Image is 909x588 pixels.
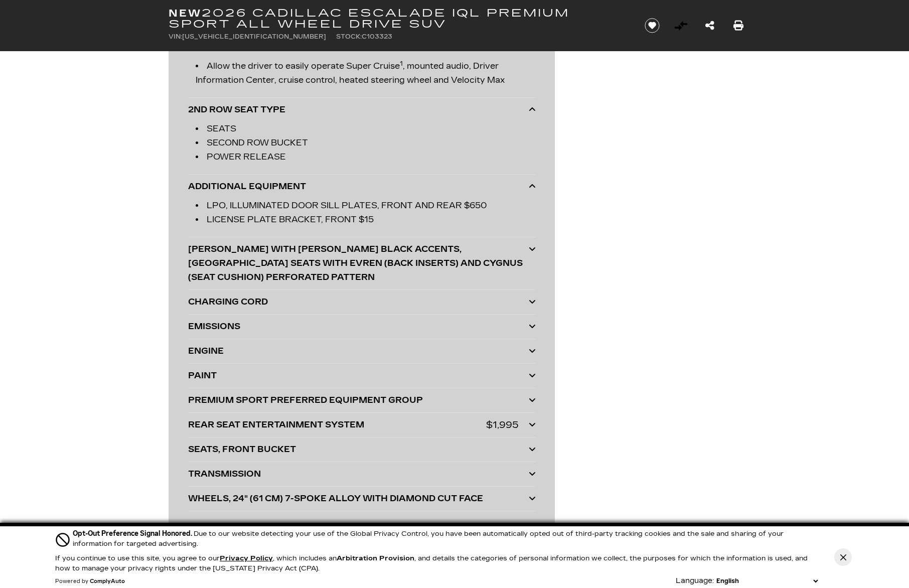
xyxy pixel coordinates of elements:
[196,150,536,164] li: POWER RELEASE
[337,554,414,562] strong: Arbitration Provision
[55,578,125,584] div: Powered by
[188,418,486,432] div: REAR SEAT ENTERTAINMENT SYSTEM
[182,33,326,40] span: [US_VEHICLE_IDENTIFICATION_NUMBER]
[220,554,273,562] u: Privacy Policy
[169,33,182,40] span: VIN:
[359,215,374,224] span: $15
[362,33,392,40] span: C103323
[705,19,714,33] a: Share this New 2026 Cadillac ESCALADE IQL Premium Sport All Wheel Drive SUV
[188,344,529,358] div: ENGINE
[464,201,487,210] span: $650
[676,577,714,584] div: Language:
[55,554,808,572] p: If you continue to use this site, you agree to our , which includes an , and details the categori...
[188,393,529,407] div: PREMIUM SPORT PREFERRED EQUIPMENT GROUP
[207,215,357,224] span: LICENSE PLATE BRACKET, FRONT
[641,18,663,34] button: Save vehicle
[188,369,529,383] div: PAINT
[336,33,362,40] span: Stock:
[73,529,194,538] span: Opt-Out Preference Signal Honored .
[486,418,519,432] div: $1,995
[673,18,688,33] button: Vehicle Added To Compare List
[169,8,628,30] h1: 2026 Cadillac ESCALADE IQL Premium Sport All Wheel Drive SUV
[400,60,403,67] sup: 1
[196,59,536,87] li: Allow the driver to easily operate Super Cruise , mounted audio, Driver Information Center, cruis...
[733,19,743,33] a: Print this New 2026 Cadillac ESCALADE IQL Premium Sport All Wheel Drive SUV
[188,180,529,194] div: ADDITIONAL EQUIPMENT
[188,35,536,98] div: Steering-wheel mounted controls
[73,528,820,549] div: Due to our website detecting your use of the Global Privacy Control, you have been automatically ...
[196,122,536,136] li: SEATS
[188,443,529,457] div: SEATS, FRONT BUCKET
[188,492,529,506] div: WHEELS, 24" (61 CM) 7-SPOKE ALLOY WITH DIAMOND CUT FACE
[188,467,529,481] div: TRANSMISSION
[188,320,529,334] div: EMISSIONS
[188,103,529,117] div: 2ND ROW SEAT TYPE
[169,7,202,19] strong: New
[834,548,852,566] button: Close Button
[207,201,462,210] span: LPO, ILLUMINATED DOOR SILL PLATES, FRONT AND REAR
[188,295,529,309] div: CHARGING CORD
[90,578,125,584] a: ComplyAuto
[188,242,529,284] div: [PERSON_NAME] WITH [PERSON_NAME] BLACK ACCENTS, [GEOGRAPHIC_DATA] SEATS WITH EVREN (BACK INSERTS)...
[714,576,820,586] select: Language Select
[196,136,536,150] li: SECOND ROW BUCKET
